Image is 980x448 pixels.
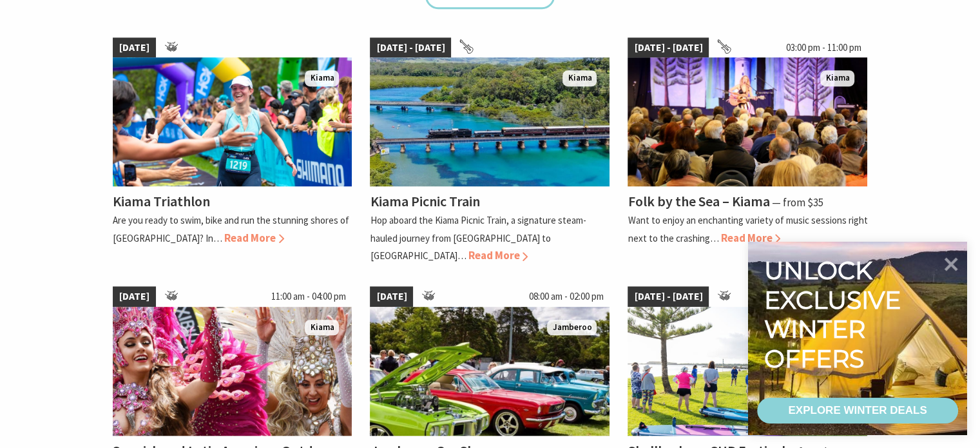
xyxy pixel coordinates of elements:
[370,286,413,307] span: [DATE]
[628,286,709,307] span: [DATE] - [DATE]
[224,231,284,245] span: Read More
[779,37,867,58] span: 03:00 pm - 11:00 pm
[113,192,210,210] h4: Kiama Triathlon
[522,286,610,307] span: 08:00 am - 02:00 pm
[113,37,352,264] a: [DATE] kiamatriathlon Kiama Kiama Triathlon Are you ready to swim, bike and run the stunning shor...
[305,320,339,336] span: Kiama
[113,286,156,307] span: [DATE]
[113,307,352,436] img: Dancers in jewelled pink and silver costumes with feathers, holding their hands up while smiling
[370,307,610,436] img: Jamberoo Car Show
[305,70,339,86] span: Kiama
[628,214,867,244] p: Want to enjoy an enchanting variety of music sessions right next to the crashing…
[370,57,610,186] img: Kiama Picnic Train
[720,231,780,245] span: Read More
[788,398,927,424] div: EXPLORE WINTER DEALS
[628,37,709,58] span: [DATE] - [DATE]
[771,195,823,209] span: ⁠— from $35
[628,57,867,186] img: Folk by the Sea - Showground Pavilion
[757,398,958,424] a: EXPLORE WINTER DEALS
[547,320,597,336] span: Jamberoo
[468,248,528,262] span: Read More
[264,286,352,307] span: 11:00 am - 04:00 pm
[113,214,349,244] p: Are you ready to swim, bike and run the stunning shores of [GEOGRAPHIC_DATA]? In…
[764,256,907,373] div: Unlock exclusive winter offers
[562,70,597,86] span: Kiama
[370,192,479,210] h4: Kiama Picnic Train
[370,214,586,261] p: Hop aboard the Kiama Picnic Train, a signature steam-hauled journey from [GEOGRAPHIC_DATA] to [GE...
[113,37,156,58] span: [DATE]
[628,307,867,436] img: Jodie Edwards Welcome to Country
[628,37,867,264] a: [DATE] - [DATE] 03:00 pm - 11:00 pm Folk by the Sea - Showground Pavilion Kiama Folk by the Sea –...
[370,37,451,58] span: [DATE] - [DATE]
[370,37,610,264] a: [DATE] - [DATE] Kiama Picnic Train Kiama Kiama Picnic Train Hop aboard the Kiama Picnic Train, a ...
[628,192,769,210] h4: Folk by the Sea – Kiama
[113,57,352,186] img: kiamatriathlon
[820,70,854,86] span: Kiama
